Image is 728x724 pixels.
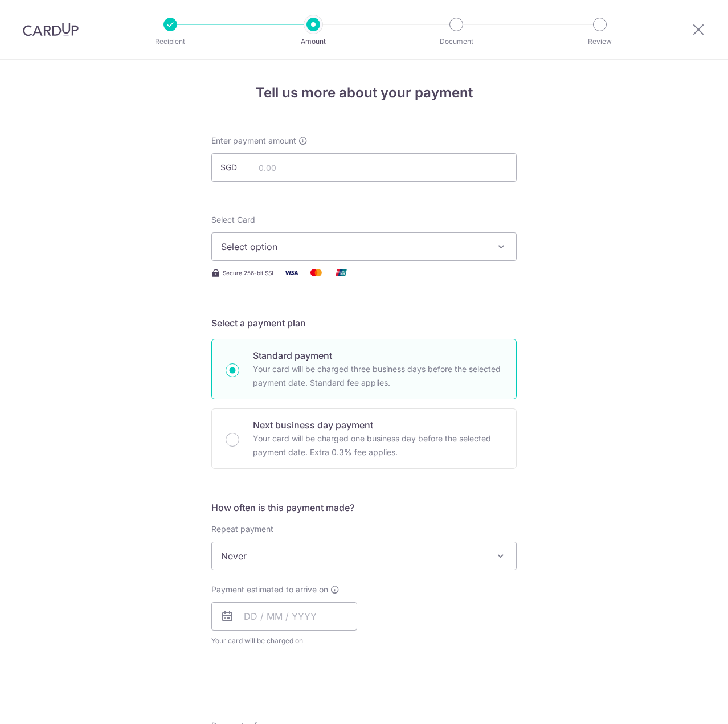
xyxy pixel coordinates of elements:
[211,135,296,146] span: Enter payment amount
[414,36,498,47] p: Document
[253,362,502,390] p: Your card will be charged three business days before the selected payment date. Standard fee appl...
[211,501,517,514] h5: How often is this payment made?
[212,542,516,570] span: Never
[221,240,486,253] span: Select option
[558,36,642,47] p: Review
[220,162,250,173] span: SGD
[211,316,517,330] h5: Select a payment plan
[223,268,275,277] span: Secure 256-bit SSL
[211,232,517,261] button: Select option
[211,542,517,570] span: Never
[253,349,502,362] p: Standard payment
[271,36,355,47] p: Amount
[211,635,357,647] span: Your card will be charged on
[211,83,517,103] h4: Tell us more about your payment
[128,36,212,47] p: Recipient
[211,584,328,595] span: Payment estimated to arrive on
[211,602,357,631] input: DD / MM / YYYY
[211,215,255,224] span: translation missing: en.payables.payment_networks.credit_card.summary.labels.select_card
[211,523,273,535] label: Repeat payment
[23,23,79,36] img: CardUp
[253,418,502,432] p: Next business day payment
[211,153,517,182] input: 0.00
[330,265,353,280] img: Union Pay
[280,265,302,280] img: Visa
[253,432,502,459] p: Your card will be charged one business day before the selected payment date. Extra 0.3% fee applies.
[305,265,328,280] img: Mastercard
